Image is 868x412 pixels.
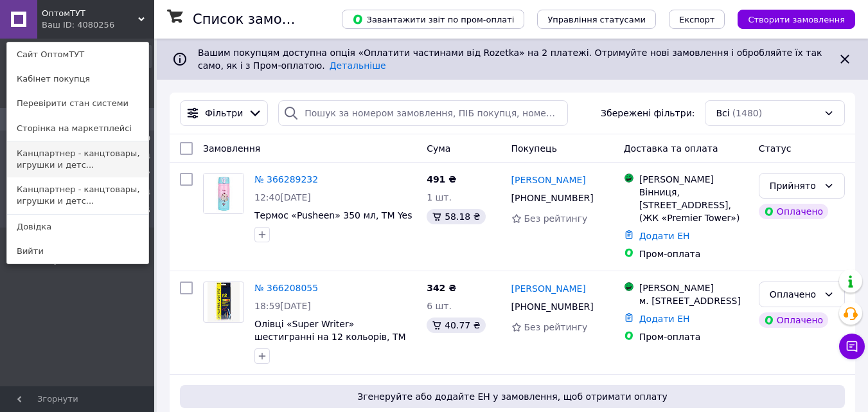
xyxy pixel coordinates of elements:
a: Фото товару [203,282,244,323]
span: Управління статусами [547,15,646,24]
button: Чат з покупцем [839,334,865,359]
div: Прийнято [770,179,819,193]
a: Детальніше [330,60,386,71]
div: Пром-оплата [639,247,748,260]
span: Вашим покупцям доступна опція «Оплатити частинами від Rozetka» на 2 платежі. Отримуйте нові замов... [198,48,822,71]
a: Перевірити стан системи [7,91,148,116]
div: Оплачено [759,312,828,328]
span: Всі [716,107,729,120]
a: Додати ЕН [639,314,690,324]
button: Завантажити звіт по пром-оплаті [342,10,524,29]
div: [PHONE_NUMBER] [509,298,596,316]
button: Експорт [669,10,725,29]
a: [PERSON_NAME] [511,174,586,186]
div: Оплачено [770,287,819,301]
a: Сайт ОптомТУТ [7,42,148,67]
h1: Список замовлень [193,12,323,27]
button: Управління статусами [537,10,656,29]
span: 6 шт. [427,301,452,311]
a: Канцпартнер - канцтовары, игрушки и детс... [7,141,148,177]
span: Експорт [679,15,715,24]
span: 491 ₴ [427,174,456,184]
div: 40.77 ₴ [427,318,485,333]
span: 12:40[DATE] [254,192,311,202]
a: № 366289232 [254,174,318,184]
input: Пошук за номером замовлення, ПІБ покупця, номером телефону, Email, номером накладної [278,100,568,126]
span: Завантажити звіт по пром-оплаті [352,13,514,25]
button: Створити замовлення [738,10,855,29]
div: 58.18 ₴ [427,209,485,224]
span: ОптомТУТ [42,8,138,19]
span: Cума [427,143,450,154]
a: [PERSON_NAME] [511,282,586,295]
span: Покупець [511,143,557,154]
span: Статус [759,143,792,154]
div: Вінниця, [STREET_ADDRESS], (ЖК «Premier Tower») [639,186,748,224]
a: Кабінет покупця [7,67,148,91]
span: 18:59[DATE] [254,301,311,311]
a: Довідка [7,215,148,239]
span: (1480) [732,108,763,118]
img: Фото товару [204,174,244,213]
a: № 366208055 [254,283,318,293]
span: Без рейтингу [524,213,588,224]
a: Фото товару [203,173,244,214]
a: Додати ЕН [639,231,690,241]
span: Фільтри [205,107,243,120]
a: Вийти [7,239,148,264]
div: [PERSON_NAME] [639,282,748,294]
div: Ваш ID: 4080256 [42,19,96,31]
span: Замовлення [203,143,260,154]
a: Створити замовлення [725,13,855,24]
span: Згенеруйте або додайте ЕН у замовлення, щоб отримати оплату [185,390,840,403]
span: Збережені фільтри: [601,107,695,120]
span: 342 ₴ [427,283,456,293]
img: Фото товару [208,282,240,322]
span: Доставка та оплата [624,143,718,154]
a: Олівці «Super Writer» шестигранні на 12 кольорів, ТМ [PERSON_NAME] [254,319,406,355]
div: Пром-оплата [639,330,748,343]
a: Сторінка на маркетплейсі [7,116,148,141]
span: 1 шт. [427,192,452,202]
span: Без рейтингу [524,322,588,332]
div: [PERSON_NAME] [639,173,748,186]
a: Канцпартнер - канцтовары, игрушки и детс... [7,177,148,213]
span: Створити замовлення [748,15,845,24]
a: Термос «Pusheen» 350 мл, ТМ Yes [254,210,412,220]
div: м. [STREET_ADDRESS] [639,294,748,307]
div: [PHONE_NUMBER] [509,189,596,207]
div: Оплачено [759,204,828,219]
